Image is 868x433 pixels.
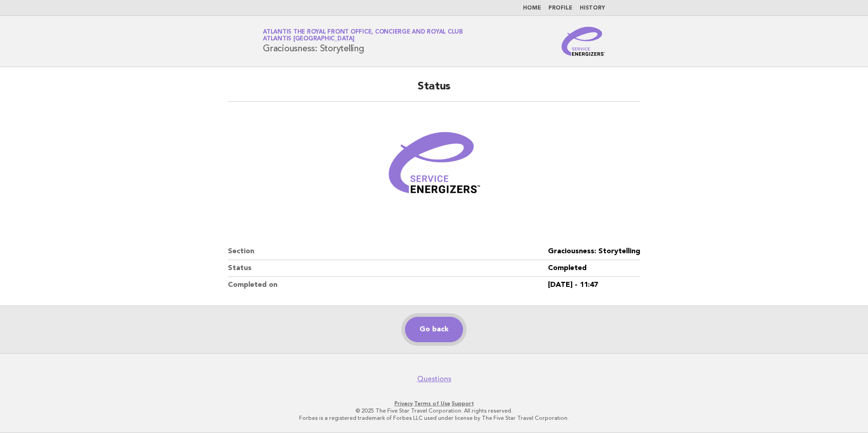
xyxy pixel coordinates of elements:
img: Service Energizers [562,27,605,56]
a: Privacy [395,400,413,407]
p: · · [156,400,712,407]
a: Profile [548,5,572,11]
dt: Section [228,243,548,260]
h2: Status [228,79,640,102]
dd: Completed [548,260,640,277]
dt: Status [228,260,548,277]
a: Questions [417,374,451,384]
a: Terms of Use [414,400,450,407]
a: History [580,5,605,11]
a: Atlantis The Royal Front Office, Concierge and Royal ClubAtlantis [GEOGRAPHIC_DATA] [263,29,463,42]
a: Go back [405,317,463,342]
h1: Graciousness: Storytelling [263,30,463,53]
dt: Completed on [228,277,548,293]
span: Atlantis [GEOGRAPHIC_DATA] [263,36,355,42]
p: © 2025 The Five Star Travel Corporation. All rights reserved. [156,407,712,414]
a: Support [452,400,474,407]
img: Verified [380,113,488,221]
dd: [DATE] - 11:47 [548,277,640,293]
dd: Graciousness: Storytelling [548,243,640,260]
p: Forbes is a registered trademark of Forbes LLC used under license by The Five Star Travel Corpora... [156,414,712,422]
a: Home [523,5,541,11]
